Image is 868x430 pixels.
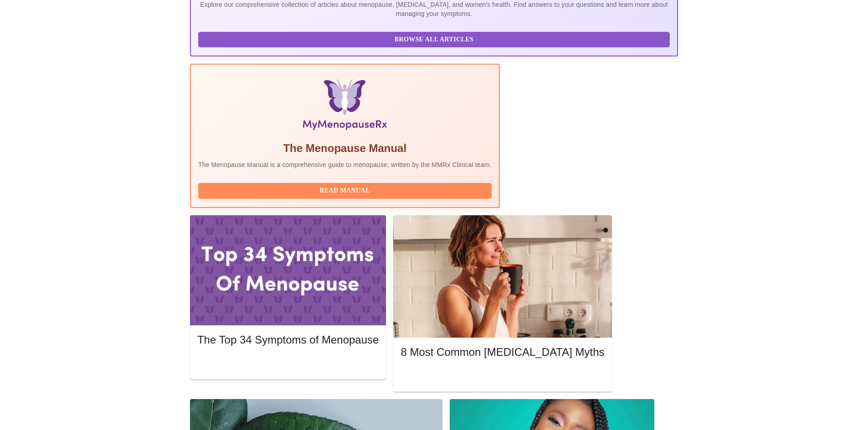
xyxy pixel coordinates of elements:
[198,35,672,43] a: Browse All Articles
[198,141,492,156] h5: The Menopause Manual
[197,333,379,347] h5: The Top 34 Symptoms of Menopause
[198,186,494,194] a: Read Manual
[198,160,492,169] p: The Menopause Manual is a comprehensive guide to menopause, written by the MMRx Clinical team.
[410,370,595,382] span: Read More
[401,371,606,379] a: Read More
[401,368,604,384] button: Read More
[197,359,381,366] a: Read More
[207,34,661,46] span: Browse All Articles
[206,358,370,369] span: Read More
[198,183,492,199] button: Read Manual
[245,79,445,134] img: Menopause Manual
[197,355,379,371] button: Read More
[401,345,604,359] h5: 8 Most Common [MEDICAL_DATA] Myths
[198,32,670,48] button: Browse All Articles
[207,185,483,197] span: Read Manual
